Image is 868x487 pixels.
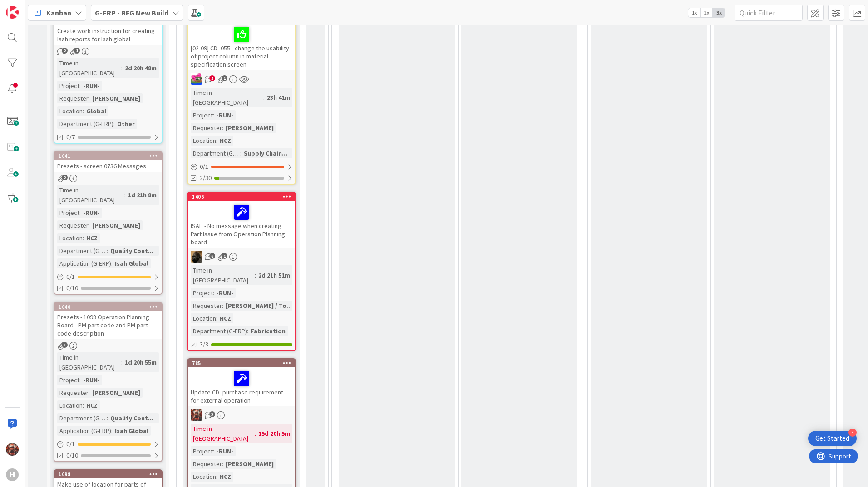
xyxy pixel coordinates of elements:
[57,388,89,398] div: Requester
[200,173,212,183] span: 2/30
[57,413,107,423] div: Department (G-ERP)
[57,220,89,230] div: Requester
[57,233,83,243] div: Location
[95,8,168,17] b: G-ERP - BFG New Build
[59,304,162,310] div: 1640
[191,301,222,311] div: Requester
[54,160,162,172] div: Presets - screen 0736 Messages
[188,15,295,70] div: [02-09] CD_055 - change the usability of project column in material specification screen
[66,451,78,460] span: 0/10
[191,446,213,456] div: Project
[83,400,84,410] span: :
[192,194,295,200] div: 1406
[191,313,216,323] div: Location
[256,429,292,438] div: 15d 20h 5m
[123,63,159,73] div: 2d 20h 48m
[216,313,217,323] span: :
[191,251,202,263] img: ND
[248,326,288,336] div: Fabrication
[79,375,81,385] span: :
[79,208,81,218] span: :
[6,468,19,481] div: H
[84,400,100,410] div: HCZ
[191,73,202,85] img: JK
[222,253,227,259] span: 1
[223,123,276,133] div: [PERSON_NAME]
[213,110,214,120] span: :
[223,301,294,311] div: [PERSON_NAME] / To...
[54,470,162,478] div: 1098
[191,110,213,120] div: Project
[57,246,107,256] div: Department (G-ERP)
[83,106,84,116] span: :
[121,63,123,73] span: :
[123,357,159,367] div: 1d 20h 55m
[54,311,162,339] div: Presets - 1098 Operation Planning Board - PM part code and PM part code description
[90,93,143,103] div: [PERSON_NAME]
[217,472,233,482] div: HCZ
[187,14,296,185] a: [02-09] CD_055 - change the usability of project column in material specification screenJKTime in...
[59,471,162,477] div: 1098
[54,303,162,311] div: 1640
[57,208,79,218] div: Project
[89,93,90,103] span: :
[242,148,290,158] div: Supply Chain...
[209,411,215,417] span: 3
[66,283,78,293] span: 0/10
[192,360,295,366] div: 785
[66,132,75,142] span: 0/7
[81,81,102,91] div: -RUN-
[54,17,162,45] div: Create work instruction for creating Isah reports for Isah global
[214,446,236,456] div: -RUN-
[223,459,276,469] div: [PERSON_NAME]
[209,75,215,81] span: 5
[191,472,216,482] div: Location
[66,272,75,282] span: 0 / 1
[191,136,216,146] div: Location
[191,88,263,107] div: Time in [GEOGRAPHIC_DATA]
[57,400,83,410] div: Location
[57,375,79,385] div: Project
[107,413,108,423] span: :
[113,258,151,268] div: Isah Global
[209,253,215,259] span: 6
[89,220,90,230] span: :
[57,119,113,129] div: Department (G-ERP)
[108,413,156,423] div: Quality Cont...
[808,431,857,446] div: Open Get Started checklist, remaining modules: 4
[255,270,256,280] span: :
[57,106,83,116] div: Location
[214,110,236,120] div: -RUN-
[62,342,68,348] span: 3
[89,388,90,398] span: :
[188,367,295,406] div: Update CD- purchase requirement for external operation
[191,288,213,298] div: Project
[54,25,162,45] div: Create work instruction for creating Isah reports for Isah global
[222,301,223,311] span: :
[115,119,137,129] div: Other
[59,153,162,159] div: 1641
[74,48,80,54] span: 1
[54,152,162,160] div: 1641
[54,152,162,172] div: 1641Presets - screen 0736 Messages
[108,246,156,256] div: Quality Cont...
[222,75,227,81] span: 1
[713,8,725,17] span: 3x
[57,93,89,103] div: Requester
[54,303,162,339] div: 1640Presets - 1098 Operation Planning Board - PM part code and PM part code description
[256,270,292,280] div: 2d 21h 51m
[19,1,41,12] span: Support
[188,201,295,248] div: ISAH - No message when creating Part Issue from Operation Planning board
[848,429,857,437] div: 4
[57,258,111,268] div: Application (G-ERP)
[200,162,208,171] span: 0 / 1
[54,16,163,144] a: Create work instruction for creating Isah reports for Isah globalTime in [GEOGRAPHIC_DATA]:2d 20h...
[54,151,163,295] a: 1641Presets - screen 0736 MessagesTime in [GEOGRAPHIC_DATA]:1d 21h 8mProject:-RUN-Requester:[PERS...
[57,426,111,436] div: Application (G-ERP)
[222,123,223,133] span: :
[126,190,159,200] div: 1d 21h 8m
[191,326,247,336] div: Department (G-ERP)
[107,246,108,256] span: :
[247,326,248,336] span: :
[191,265,255,285] div: Time in [GEOGRAPHIC_DATA]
